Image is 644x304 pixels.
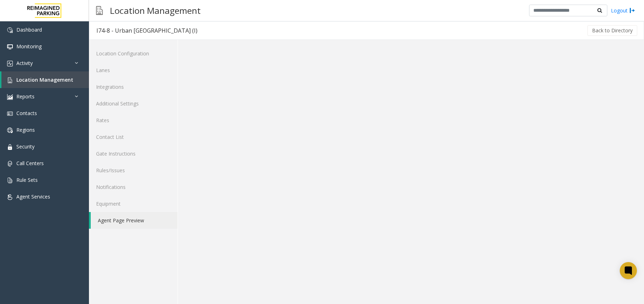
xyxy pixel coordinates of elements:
[89,45,178,62] a: Location Configuration
[629,7,635,14] img: logout
[7,194,13,200] img: 'icon'
[89,145,178,162] a: Gate Instructions
[1,71,89,88] a: Location Management
[96,2,103,19] img: pageIcon
[7,178,13,183] img: 'icon'
[91,212,178,229] a: Agent Page Preview
[89,62,178,78] a: Lanes
[7,127,13,133] img: 'icon'
[89,162,178,179] a: Rules/Issues
[7,61,13,66] img: 'icon'
[7,44,13,50] img: 'icon'
[89,78,178,95] a: Integrations
[7,144,13,150] img: 'icon'
[16,177,38,183] span: Rule Sets
[16,76,73,83] span: Location Management
[16,160,44,167] span: Call Centers
[7,161,13,167] img: 'icon'
[7,27,13,33] img: 'icon'
[587,25,637,36] button: Back to Directory
[89,95,178,112] a: Additional Settings
[16,193,50,200] span: Agent Services
[16,143,35,150] span: Security
[89,129,178,145] a: Contact List
[611,7,635,14] a: Logout
[89,179,178,195] a: Notifications
[16,110,37,116] span: Contacts
[16,93,35,100] span: Reports
[7,77,13,83] img: 'icon'
[16,126,35,133] span: Regions
[106,2,204,19] h3: Location Management
[7,111,13,116] img: 'icon'
[96,26,197,35] div: I74-8 - Urban [GEOGRAPHIC_DATA] (I)
[16,60,33,66] span: Activity
[16,26,42,33] span: Dashboard
[89,112,178,129] a: Rates
[7,94,13,100] img: 'icon'
[16,43,42,50] span: Monitoring
[89,195,178,212] a: Equipment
